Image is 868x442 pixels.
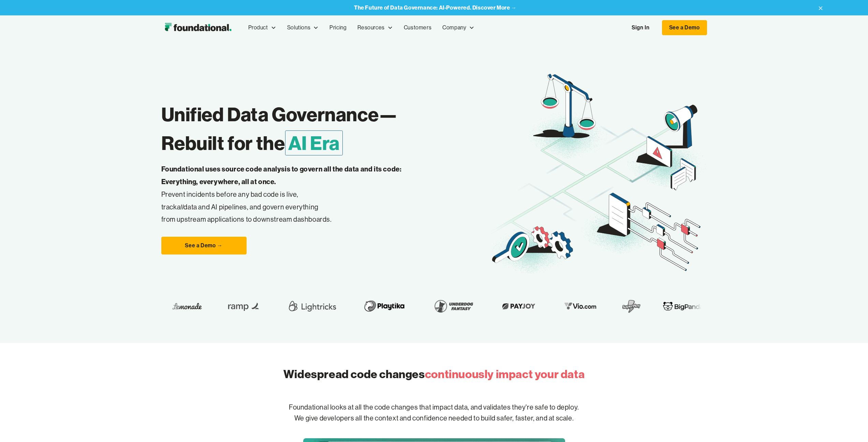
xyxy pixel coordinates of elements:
img: SuperPlay [615,296,634,316]
div: Solutions [282,16,324,39]
div: Product [248,23,268,32]
img: Payjoy [491,301,532,312]
h1: Unified Data Governance— Rebuilt for the [161,100,489,157]
a: The Future of Data Governance: AI-Powered. Discover More → [354,4,517,11]
img: Lightricks [279,296,331,316]
img: Ramp [216,296,257,316]
div: Resources [352,16,398,39]
em: all [177,203,184,211]
span: continuously impact your data [425,367,585,381]
a: home [161,21,235,34]
img: Playtika [353,296,401,316]
strong: Foundational uses source code analysis to govern all the data and its code: Everything, everywher... [161,165,402,186]
a: Pricing [324,16,352,39]
a: See a Demo [662,20,707,35]
div: Company [442,23,466,32]
div: Company [437,16,480,39]
span: AI Era [285,130,343,155]
a: Sign In [625,20,656,35]
a: Customers [398,16,437,39]
p: Foundational looks at all the code changes that impact data, and validates they're safe to deploy... [216,391,652,435]
a: See a Demo → [161,237,247,254]
img: Underdog Fantasy [423,296,470,316]
div: Solutions [287,23,310,32]
img: Foundational Logo [161,21,235,34]
h2: Widespread code changes [283,366,585,382]
p: Prevent incidents before any bad code is live, track data and AI pipelines, and govern everything... [161,163,423,226]
img: Lemonade [165,301,194,312]
div: Product [243,16,282,39]
img: BigPanda [656,301,696,312]
img: Vio.com [554,301,593,312]
iframe: Chat Widget [745,363,868,442]
div: Resources [357,23,384,32]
